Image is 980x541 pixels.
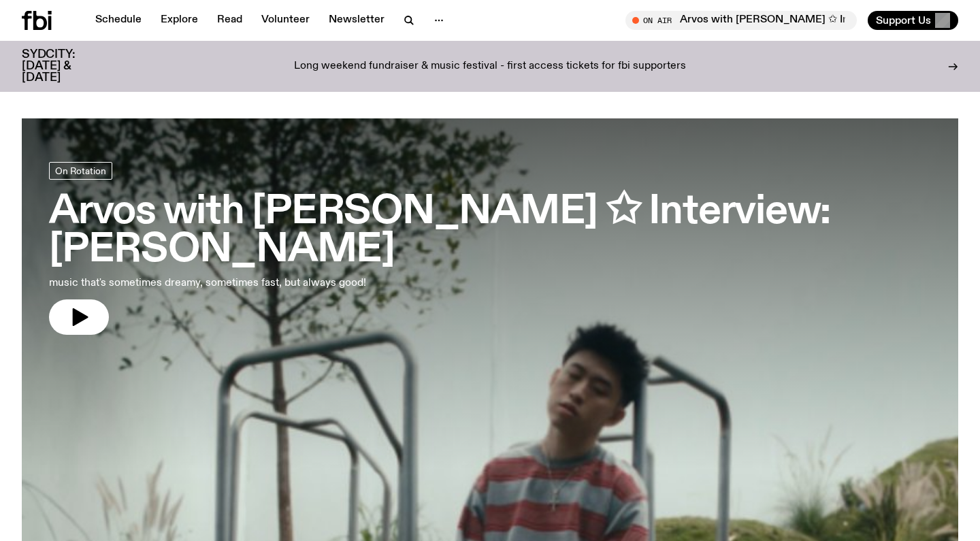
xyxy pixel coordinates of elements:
[22,49,109,84] h3: SYDCITY: [DATE] & [DATE]
[876,14,931,27] span: Support Us
[55,165,106,176] span: On Rotation
[87,11,150,30] a: Schedule
[209,11,250,30] a: Read
[49,162,931,335] a: Arvos with [PERSON_NAME] ✩ Interview: [PERSON_NAME]music that's sometimes dreamy, sometimes fast,...
[49,162,112,180] a: On Rotation
[49,275,397,291] p: music that's sometimes dreamy, sometimes fast, but always good!
[625,11,857,30] button: On AirArvos with [PERSON_NAME] ✩ Interview: [PERSON_NAME]
[868,11,958,30] button: Support Us
[294,61,686,73] p: Long weekend fundraiser & music festival - first access tickets for fbi supporters
[49,193,931,269] h3: Arvos with [PERSON_NAME] ✩ Interview: [PERSON_NAME]
[253,11,318,30] a: Volunteer
[321,11,393,30] a: Newsletter
[152,11,206,30] a: Explore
